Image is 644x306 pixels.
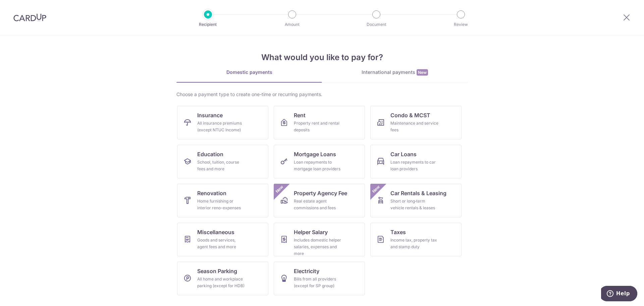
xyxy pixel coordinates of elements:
[294,150,336,158] span: Mortgage Loans
[274,145,365,178] a: Mortgage LoansLoan repayments to mortgage loan providers
[370,106,462,139] a: Condo & MCSTMaintenance and service fees
[390,189,446,197] span: Car Rentals & Leasing
[15,5,29,11] span: Help
[294,237,342,257] div: Includes domestic helper salaries, expenses and more
[294,189,347,197] span: Property Agency Fee
[294,276,342,289] div: Bills from all providers (except for SP group)
[390,111,430,119] span: Condo & MCST
[390,237,439,250] div: Income tax, property tax and stamp duty
[390,228,406,236] span: Taxes
[197,228,234,236] span: Miscellaneous
[197,237,246,250] div: Goods and services, agent fees and more
[390,120,439,133] div: Maintenance and service fees
[197,159,246,172] div: School, tuition, course fees and more
[352,21,401,28] p: Document
[177,106,268,139] a: InsuranceAll insurance premiums (except NTUC Income)
[177,145,268,178] a: EducationSchool, tuition, course fees and more
[390,198,439,211] div: Short or long‑term vehicle rentals & leases
[294,267,319,275] span: Electricity
[176,51,468,63] h4: What would you like to pay for?
[417,69,428,76] span: New
[371,184,382,195] span: New
[294,111,306,119] span: Rent
[370,145,462,178] a: Car LoansLoan repayments to car loan providers
[436,21,486,28] p: Review
[176,91,468,98] div: Choose a payment type to create one-time or recurring payments.
[274,184,365,217] a: Property Agency FeeReal estate agent commissions and feesNew
[274,106,365,139] a: RentProperty rent and rental deposits
[176,69,322,76] div: Domestic payments
[197,267,237,275] span: Season Parking
[197,111,223,119] span: Insurance
[183,21,233,28] p: Recipient
[370,223,462,256] a: TaxesIncome tax, property tax and stamp duty
[294,159,342,172] div: Loan repayments to mortgage loan providers
[177,184,268,217] a: RenovationHome furnishing or interior reno-expenses
[390,150,417,158] span: Car Loans
[177,223,268,256] a: MiscellaneousGoods and services, agent fees and more
[274,223,365,256] a: Helper SalaryIncludes domestic helper salaries, expenses and more
[390,159,439,172] div: Loan repayments to car loan providers
[294,198,342,211] div: Real estate agent commissions and fees
[177,262,268,295] a: Season ParkingAll home and workplace parking (except for HDB)
[197,189,226,197] span: Renovation
[274,184,285,195] span: New
[267,21,317,28] p: Amount
[294,228,328,236] span: Helper Salary
[370,184,462,217] a: Car Rentals & LeasingShort or long‑term vehicle rentals & leasesNew
[13,13,46,21] img: CardUp
[274,262,365,295] a: ElectricityBills from all providers (except for SP group)
[197,276,246,289] div: All home and workplace parking (except for HDB)
[197,198,246,211] div: Home furnishing or interior reno-expenses
[322,69,468,76] div: International payments
[294,120,342,133] div: Property rent and rental deposits
[197,120,246,133] div: All insurance premiums (except NTUC Income)
[601,286,637,303] iframe: Opens a widget where you can find more information
[197,150,223,158] span: Education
